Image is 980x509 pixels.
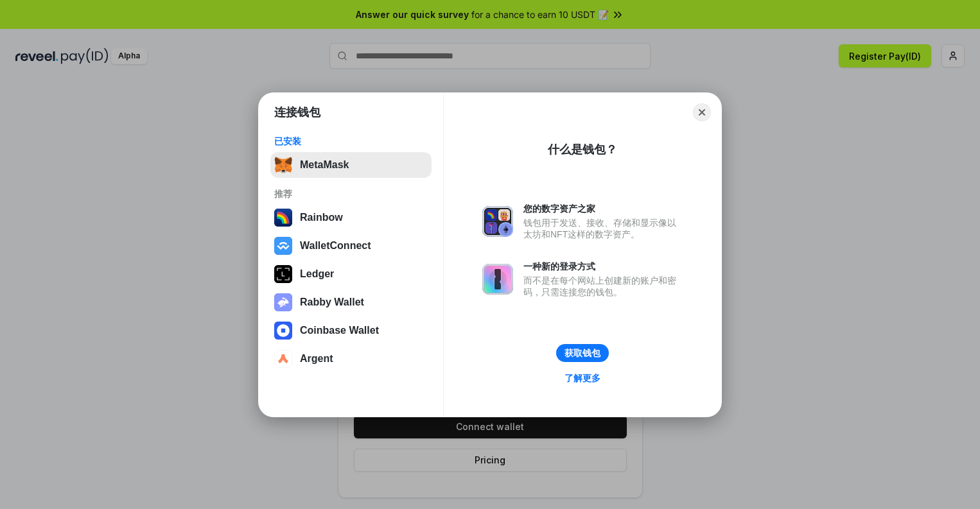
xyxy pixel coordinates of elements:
div: Ledger [300,268,334,280]
div: Rabby Wallet [300,297,364,308]
img: svg+xml,%3Csvg%20xmlns%3D%22http%3A%2F%2Fwww.w3.org%2F2000%2Fsvg%22%20fill%3D%22none%22%20viewBox... [482,264,513,295]
img: svg+xml,%3Csvg%20fill%3D%22none%22%20height%3D%2233%22%20viewBox%3D%220%200%2035%2033%22%20width%... [274,156,292,174]
img: svg+xml,%3Csvg%20xmlns%3D%22http%3A%2F%2Fwww.w3.org%2F2000%2Fsvg%22%20fill%3D%22none%22%20viewBox... [482,206,513,237]
div: 钱包用于发送、接收、存储和显示像以太坊和NFT这样的数字资产。 [523,217,683,240]
button: MetaMask [270,152,432,178]
img: svg+xml,%3Csvg%20xmlns%3D%22http%3A%2F%2Fwww.w3.org%2F2000%2Fsvg%22%20width%3D%2228%22%20height%3... [274,265,292,283]
button: Ledger [270,261,432,287]
div: 推荐 [274,188,428,200]
img: svg+xml,%3Csvg%20width%3D%22120%22%20height%3D%22120%22%20viewBox%3D%220%200%20120%20120%22%20fil... [274,209,292,227]
div: 您的数字资产之家 [523,203,683,214]
button: Close [693,103,711,121]
button: Rabby Wallet [270,289,432,315]
div: Argent [300,353,333,365]
img: svg+xml,%3Csvg%20width%3D%2228%22%20height%3D%2228%22%20viewBox%3D%220%200%2028%2028%22%20fill%3D... [274,237,292,255]
div: 了解更多 [564,372,600,384]
div: MetaMask [300,159,349,171]
button: Coinbase Wallet [270,318,432,343]
button: WalletConnect [270,233,432,259]
div: 一种新的登录方式 [523,261,683,272]
h1: 连接钱包 [274,105,320,120]
div: 已安装 [274,135,428,147]
div: 什么是钱包？ [548,142,617,157]
div: 而不是在每个网站上创建新的账户和密码，只需连接您的钱包。 [523,275,683,298]
div: Coinbase Wallet [300,325,379,336]
button: Rainbow [270,205,432,230]
img: svg+xml,%3Csvg%20width%3D%2228%22%20height%3D%2228%22%20viewBox%3D%220%200%2028%2028%22%20fill%3D... [274,322,292,340]
button: Argent [270,346,432,372]
div: Rainbow [300,212,343,223]
div: 获取钱包 [564,347,600,359]
img: svg+xml,%3Csvg%20width%3D%2228%22%20height%3D%2228%22%20viewBox%3D%220%200%2028%2028%22%20fill%3D... [274,350,292,368]
a: 了解更多 [557,370,608,386]
div: WalletConnect [300,240,371,252]
button: 获取钱包 [556,344,609,362]
img: svg+xml,%3Csvg%20xmlns%3D%22http%3A%2F%2Fwww.w3.org%2F2000%2Fsvg%22%20fill%3D%22none%22%20viewBox... [274,293,292,311]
